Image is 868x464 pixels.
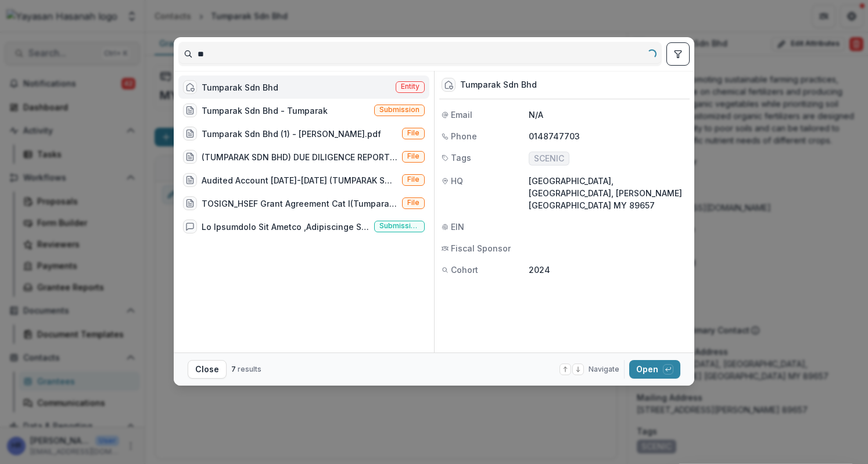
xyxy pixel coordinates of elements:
span: HQ [451,175,463,187]
span: Email [451,109,472,121]
p: 0148747703 [529,130,687,142]
div: (TUMPARAK SDN BHD) DUE DILIGENCE REPORT OF HSEF 2024.pdf [202,151,397,163]
span: 7 [231,365,236,373]
span: Fiscal Sponsor [451,242,511,254]
span: SCENIC [534,154,564,164]
span: File [407,152,419,160]
p: N/A [529,109,687,121]
button: Open [629,360,680,379]
span: Cohort [451,264,478,276]
button: Close [188,360,227,379]
span: Submission comment [379,222,419,230]
p: [GEOGRAPHIC_DATA], [GEOGRAPHIC_DATA], [PERSON_NAME] [GEOGRAPHIC_DATA] MY 89657 [529,175,687,211]
div: Tumparak Sdn Bhd [202,81,278,93]
span: File [407,129,419,137]
span: Entity [401,82,419,91]
div: Lo Ipsumdolo Sit Ametco ,Adipiscinge Seddo Eius (⚠️ TEMPORINC UTLABOREE)Dolo mag aliquaeni:Admini... [202,221,370,233]
div: Audited Account [DATE]-[DATE] (TUMPARAK SDN BHD) - [PERSON_NAME].pdf [202,174,397,186]
div: Tumparak Sdn Bhd [460,80,537,90]
div: Tumparak Sdn Bhd - Tumparak [202,105,328,117]
span: Submission [379,106,419,114]
span: Navigate [589,364,619,375]
div: Tumparak Sdn Bhd (1) - [PERSON_NAME].pdf [202,128,381,140]
button: toggle filters [666,42,690,66]
span: EIN [451,221,464,233]
span: Tags [451,152,471,164]
span: File [407,175,419,184]
span: File [407,199,419,207]
span: Phone [451,130,477,142]
span: results [238,365,261,373]
div: TOSIGN_HSEF Grant Agreement Cat I(Tumparak).pdf [202,197,397,210]
p: 2024 [529,264,687,276]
